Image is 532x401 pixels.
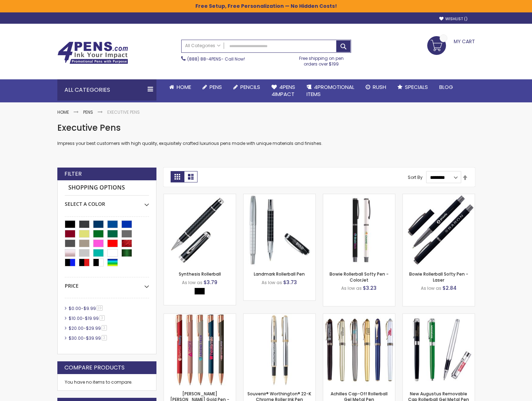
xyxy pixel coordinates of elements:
[403,314,475,386] img: New Augustus Removable Cap Rollerball Gel Metal Pen
[323,194,395,266] img: Bowie Rollerball Softy Pen - ColorJet
[97,305,103,311] span: 19
[254,271,305,277] a: Landmark Rollerball Pen
[179,271,221,277] a: Synthesis Rollerball
[363,284,377,292] span: $3.23
[164,314,236,386] img: Crosby Softy Rose Gold Pen - ColorJet
[442,284,457,292] span: $2.84
[182,279,202,286] span: As low as
[64,364,125,372] strong: Compare Products
[408,174,423,180] label: Sort By
[83,109,93,115] a: Pens
[262,279,282,286] span: As low as
[164,79,197,95] a: Home
[67,305,105,311] a: $0.00-$9.9919
[187,56,221,62] a: (888) 88-4PENS
[271,83,295,98] span: 4Pens 4impact
[244,314,315,386] img: Souvenir® Worthington® 22-K Chrome Roller Ink Pen
[84,305,96,311] span: $9.99
[439,83,453,91] span: Blog
[330,271,389,283] a: Bowie Rollerball Softy Pen - ColorJet
[323,194,395,200] a: Bowie Rollerball Softy Pen - ColorJet
[244,314,315,320] a: Souvenir® Worthington® 22-K Chrome Roller Ink Pen
[164,314,236,320] a: Crosby Softy Rose Gold Pen - ColorJet
[392,79,434,95] a: Specials
[57,79,156,101] div: All Categories
[197,79,228,95] a: Pens
[67,335,109,341] a: $30.00-$39.993
[403,194,475,266] img: Bowie Rollerball Softy Pen - Laser
[403,194,475,200] a: Bowie Rollerball Softy Pen - Laser
[57,141,475,146] p: Impress your best customers with high quality, exquisitely crafted luxurious pens made with uniqu...
[67,315,107,321] a: $10.00-$19.993
[228,79,266,95] a: Pencils
[69,305,81,311] span: $0.00
[307,83,354,98] span: 4PROMOTIONAL ITEMS
[67,325,109,331] a: $20.00-$29.993
[185,43,221,49] span: All Categories
[323,314,395,386] img: Achilles Cap-Off Rollerball Gel Metal Pen
[69,325,84,331] span: $20.00
[99,315,105,321] span: 3
[204,279,217,286] span: $3.79
[86,335,101,341] span: $39.99
[85,315,99,321] span: $19.99
[434,79,459,95] a: Blog
[177,83,191,91] span: Home
[57,122,475,134] h1: Executive Pens
[323,314,395,320] a: Achilles Cap-Off Rollerball Gel Metal Pen
[86,325,101,331] span: $29.99
[409,271,468,283] a: Bowie Rollerball Softy Pen - Laser
[240,83,260,91] span: Pencils
[405,83,428,91] span: Specials
[341,285,362,291] span: As low as
[187,56,245,62] span: - Call Now!
[244,194,315,200] a: Landmark Rollerball Pen
[171,171,184,182] strong: Grid
[57,109,69,115] a: Home
[373,83,386,91] span: Rush
[57,374,156,391] div: You have no items to compare.
[107,109,140,115] strong: Executive Pens
[102,335,107,340] span: 3
[65,180,149,196] strong: Shopping Options
[194,288,205,295] div: Black
[360,79,392,95] a: Rush
[64,170,82,178] strong: Filter
[301,79,360,102] a: 4PROMOTIONALITEMS
[244,194,315,266] img: Landmark Rollerball Pen
[164,194,236,200] a: Synthesis Rollerball
[266,79,301,102] a: 4Pens4impact
[57,41,128,64] img: 4Pens Custom Pens and Promotional Products
[65,277,149,289] div: Price
[182,40,224,52] a: All Categories
[292,53,351,67] div: Free shipping on pen orders over $199
[283,279,297,286] span: $3.73
[403,314,475,320] a: New Augustus Removable Cap Rollerball Gel Metal Pen
[210,83,222,91] span: Pens
[69,335,84,341] span: $30.00
[439,16,468,22] a: Wishlist
[69,315,82,321] span: $10.00
[65,196,149,208] div: Select A Color
[164,194,236,266] img: Synthesis Rollerball
[421,285,441,291] span: As low as
[102,325,107,331] span: 3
